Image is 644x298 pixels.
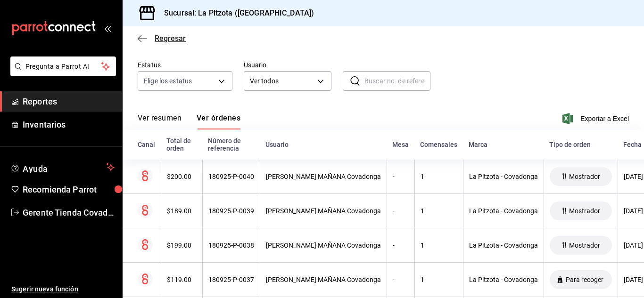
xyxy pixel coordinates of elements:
[208,137,254,152] div: Número de referencia
[393,276,409,283] div: -
[469,242,538,249] div: La Pitzota - Covadonga
[208,173,254,180] div: 180925-P-0040
[562,276,607,283] span: Para recoger
[155,34,186,43] span: Regresar
[138,113,240,129] div: navigation tabs
[208,207,254,215] div: 180925-P-0039
[393,173,409,180] div: -
[266,276,381,283] div: [PERSON_NAME] MAÑANA Covadonga
[469,207,538,215] div: La Pitzota - Covadonga
[393,242,409,249] div: -
[23,161,102,173] span: Ayuda
[244,62,331,68] label: Usuario
[167,242,197,249] div: $199.00
[564,113,629,124] button: Exportar a Excel
[420,141,457,148] div: Comensales
[144,76,192,86] span: Elige los estatus
[167,276,197,283] div: $119.00
[364,72,430,90] input: Buscar no. de referencia
[138,141,155,148] div: Canal
[469,141,538,148] div: Marca
[138,34,186,43] button: Regresar
[250,76,314,86] span: Ver todos
[266,207,381,215] div: [PERSON_NAME] MAÑANA Covadonga
[421,276,457,283] div: 1
[393,207,409,215] div: -
[25,62,101,72] span: Pregunta a Parrot AI
[23,118,115,131] span: Inventarios
[138,62,232,68] label: Estatus
[421,173,457,180] div: 1
[208,242,254,249] div: 180925-P-0038
[565,242,604,249] span: Mostrador
[266,173,381,180] div: [PERSON_NAME] MAÑANA Covadonga
[469,276,538,283] div: La Pitzota - Covadonga
[157,8,314,19] h3: Sucursal: La Pitzota ([GEOGRAPHIC_DATA])
[392,141,409,148] div: Mesa
[565,173,604,180] span: Mostrador
[565,207,604,215] span: Mostrador
[7,68,116,78] a: Pregunta a Parrot AI
[549,141,612,148] div: Tipo de orden
[421,242,457,249] div: 1
[23,183,115,196] span: Recomienda Parrot
[265,141,381,148] div: Usuario
[166,137,197,152] div: Total de orden
[266,242,381,249] div: [PERSON_NAME] MAÑANA Covadonga
[23,95,115,108] span: Reportes
[208,276,254,283] div: 180925-P-0037
[104,24,111,32] button: open_drawer_menu
[23,206,115,219] span: Gerente Tienda Covadonga
[197,113,240,129] button: Ver órdenes
[167,173,197,180] div: $200.00
[10,56,116,76] button: Pregunta a Parrot AI
[11,284,115,294] span: Sugerir nueva función
[469,173,538,180] div: La Pitzota - Covadonga
[421,207,457,215] div: 1
[167,207,197,215] div: $189.00
[138,113,182,129] button: Ver resumen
